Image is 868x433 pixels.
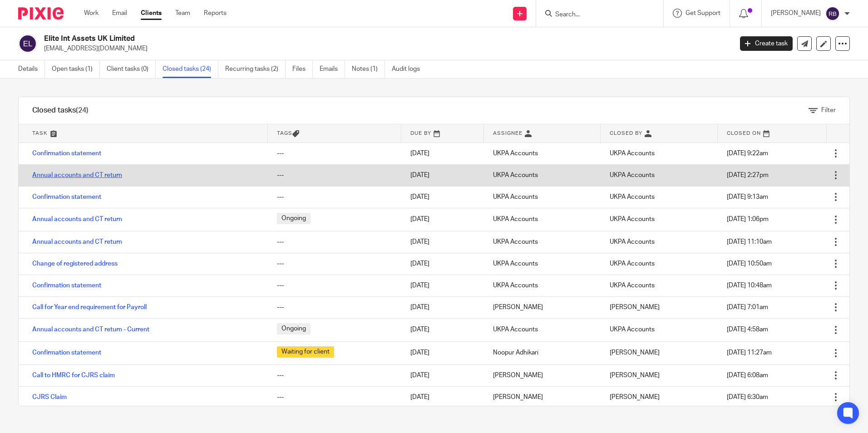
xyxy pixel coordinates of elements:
[727,194,768,200] span: [DATE] 9:13am
[821,107,836,113] span: Filter
[32,326,149,333] a: Annual accounts and CT return - Current
[484,364,601,386] td: [PERSON_NAME]
[277,149,392,158] div: ---
[277,303,392,312] div: ---
[727,304,768,310] span: [DATE] 7:01am
[392,60,427,78] a: Audit logs
[32,172,122,178] a: Annual accounts and CT return
[727,172,769,178] span: [DATE] 2:27pm
[277,237,392,246] div: ---
[401,253,484,275] td: [DATE]
[771,9,821,18] p: [PERSON_NAME]
[484,318,601,341] td: UKPA Accounts
[401,296,484,318] td: [DATE]
[32,216,122,222] a: Annual accounts and CT return
[277,192,392,202] div: ---
[610,326,655,333] span: UKPA Accounts
[610,261,655,267] span: UKPA Accounts
[610,349,660,356] span: [PERSON_NAME]
[175,9,190,18] a: Team
[401,164,484,186] td: [DATE]
[484,253,601,275] td: UKPA Accounts
[401,386,484,408] td: [DATE]
[610,172,655,178] span: UKPA Accounts
[32,194,101,200] a: Confirmation statement
[352,60,385,78] a: Notes (1)
[401,208,484,231] td: [DATE]
[18,34,37,53] img: svg%3E
[484,208,601,231] td: UKPA Accounts
[277,346,334,358] span: Waiting for client
[268,124,401,143] th: Tags
[484,186,601,208] td: UKPA Accounts
[32,394,67,400] a: CJRS Claim
[484,143,601,164] td: UKPA Accounts
[401,318,484,341] td: [DATE]
[727,150,768,157] span: [DATE] 9:22am
[112,9,127,18] a: Email
[727,216,769,222] span: [DATE] 1:06pm
[610,239,655,245] span: UKPA Accounts
[44,34,590,44] h2: Elite Int Assets UK Limited
[44,44,726,53] p: [EMAIL_ADDRESS][DOMAIN_NAME]
[825,6,840,21] img: svg%3E
[277,259,392,268] div: ---
[727,372,768,379] span: [DATE] 6:08am
[18,7,64,20] img: Pixie
[277,393,392,402] div: ---
[84,9,99,18] a: Work
[401,143,484,164] td: [DATE]
[32,239,122,245] a: Annual accounts and CT return
[76,107,89,114] span: (24)
[32,372,115,379] a: Call to HMRC for CJRS claim
[292,60,313,78] a: Files
[32,150,101,157] a: Confirmation statement
[610,150,655,157] span: UKPA Accounts
[554,11,636,19] input: Search
[740,36,793,51] a: Create task
[32,106,89,115] h1: Closed tasks
[610,216,655,222] span: UKPA Accounts
[484,296,601,318] td: [PERSON_NAME]
[141,9,162,18] a: Clients
[727,282,772,289] span: [DATE] 10:48am
[401,275,484,296] td: [DATE]
[225,60,286,78] a: Recurring tasks (2)
[610,304,660,310] span: [PERSON_NAME]
[277,323,311,335] span: Ongoing
[204,9,227,18] a: Reports
[163,60,218,78] a: Closed tasks (24)
[610,372,660,379] span: [PERSON_NAME]
[484,275,601,296] td: UKPA Accounts
[107,60,156,78] a: Client tasks (0)
[727,326,768,333] span: [DATE] 4:58am
[32,349,101,356] a: Confirmation statement
[484,341,601,364] td: Noopur Adhikari
[52,60,100,78] a: Open tasks (1)
[320,60,345,78] a: Emails
[401,186,484,208] td: [DATE]
[610,194,655,200] span: UKPA Accounts
[727,239,772,245] span: [DATE] 11:10am
[610,282,655,289] span: UKPA Accounts
[32,304,147,310] a: Call for Year end requirement for Payroll
[401,341,484,364] td: [DATE]
[727,394,768,400] span: [DATE] 6:30am
[277,371,392,380] div: ---
[610,394,660,400] span: [PERSON_NAME]
[401,364,484,386] td: [DATE]
[727,261,772,267] span: [DATE] 10:50am
[727,349,772,356] span: [DATE] 11:27am
[18,60,45,78] a: Details
[484,231,601,253] td: UKPA Accounts
[484,386,601,408] td: [PERSON_NAME]
[484,164,601,186] td: UKPA Accounts
[277,171,392,180] div: ---
[277,281,392,290] div: ---
[277,213,311,224] span: Ongoing
[401,231,484,253] td: [DATE]
[686,10,720,16] span: Get Support
[32,261,118,267] a: Change of registered address
[32,282,101,289] a: Confirmation statement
